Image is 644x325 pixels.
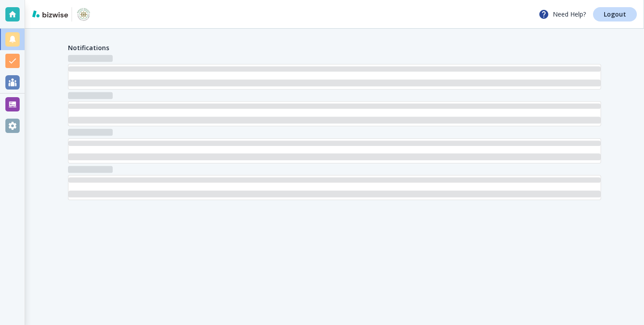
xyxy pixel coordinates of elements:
[32,10,68,17] img: bizwise
[76,7,92,21] img: Middle Mission
[538,9,586,20] p: Need Help?
[593,7,637,21] a: Logout
[604,11,626,17] p: Logout
[68,43,109,52] h4: Notifications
